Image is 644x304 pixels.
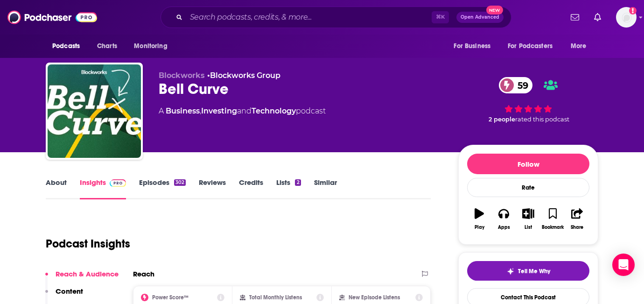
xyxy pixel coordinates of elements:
button: Open AdvancedNew [456,12,504,23]
span: 59 [508,77,533,93]
button: Content [45,287,83,304]
span: More [571,40,587,53]
a: Investing [201,106,237,115]
span: • [207,71,280,80]
img: tell me why sparkle [507,268,514,275]
div: 2 [295,179,301,186]
a: Show notifications dropdown [567,9,583,25]
div: Bookmark [542,225,564,230]
img: Podchaser - Follow, Share and Rate Podcasts [7,8,97,26]
a: Show notifications dropdown [590,9,605,25]
div: Rate [467,178,589,197]
span: Monitoring [134,40,167,53]
a: InsightsPodchaser Pro [80,178,126,199]
span: , [200,106,201,115]
span: and [237,106,252,115]
span: rated this podcast [515,116,569,123]
button: open menu [502,37,566,55]
a: Charts [91,37,123,55]
button: Follow [467,154,589,174]
h2: New Episode Listens [349,294,400,301]
a: Business [166,106,200,115]
a: Technology [252,106,296,115]
span: For Business [454,40,490,53]
div: List [525,225,532,230]
button: open menu [127,37,179,55]
div: 59 2 peoplerated this podcast [458,71,598,129]
a: 59 [499,77,533,93]
a: Credits [239,178,263,199]
span: Podcasts [52,40,80,53]
h2: Total Monthly Listens [249,294,302,301]
button: Share [565,202,589,236]
button: open menu [46,37,92,55]
button: Show profile menu [616,7,637,28]
a: Similar [314,178,337,199]
span: Charts [97,40,117,53]
button: List [516,202,540,236]
h2: Power Score™ [152,294,189,301]
a: About [46,178,67,199]
span: Blockworks [159,71,205,80]
div: 302 [174,179,186,186]
span: Open Advanced [461,15,499,20]
img: User Profile [616,7,637,28]
a: Lists2 [276,178,301,199]
button: Apps [491,202,516,236]
svg: Add a profile image [629,7,637,14]
a: Reviews [199,178,226,199]
div: Open Intercom Messenger [612,254,635,276]
button: open menu [447,37,502,55]
a: Episodes302 [139,178,186,199]
span: New [486,6,503,14]
a: Blockworks Group [210,71,280,80]
span: 2 people [489,116,515,123]
p: Content [56,287,83,296]
h2: Reach [133,269,154,278]
p: Reach & Audience [56,269,119,278]
span: For Podcasters [508,40,553,53]
img: Podchaser Pro [110,179,126,187]
span: ⌘ K [432,11,449,23]
div: Play [475,225,484,230]
button: Bookmark [540,202,565,236]
span: Logged in as ellerylsmith123 [616,7,637,28]
button: Reach & Audience [45,269,119,287]
span: Tell Me Why [518,268,550,275]
div: Apps [498,225,510,230]
img: Bell Curve [48,64,141,158]
div: Search podcasts, credits, & more... [161,7,511,28]
button: open menu [564,37,598,55]
h1: Podcast Insights [46,237,130,251]
div: A podcast [159,106,326,117]
input: Search podcasts, credits, & more... [186,10,432,25]
button: tell me why sparkleTell Me Why [467,261,589,281]
button: Play [467,202,491,236]
div: Share [571,225,583,230]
